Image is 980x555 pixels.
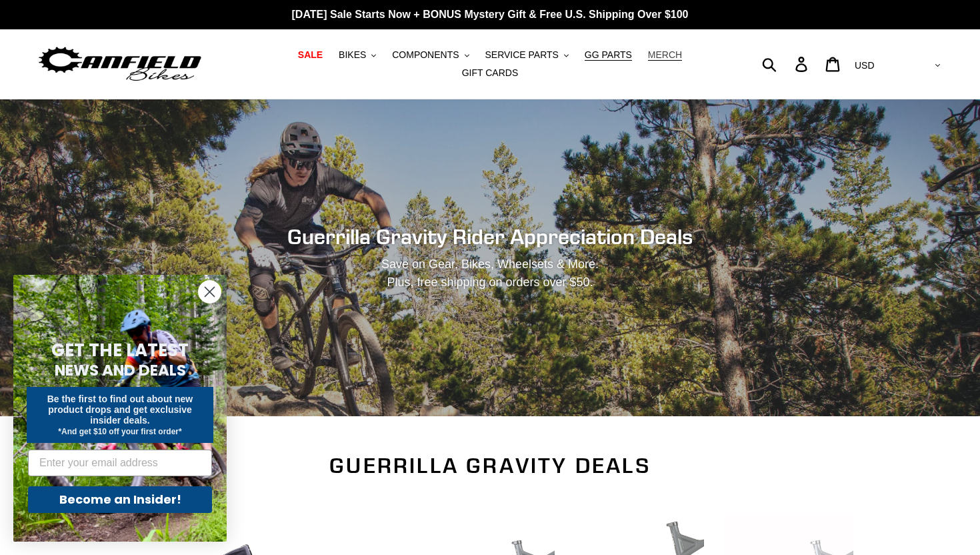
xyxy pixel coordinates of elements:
[55,360,186,381] span: NEWS AND DEALS
[298,49,323,61] span: SALE
[339,49,366,61] span: BIKES
[291,46,329,64] a: SALE
[485,49,558,61] span: SERVICE PARTS
[585,49,632,61] span: GG PARTS
[217,255,763,292] p: Save on Gear, Bikes, Wheelsets & More. Plus, free shipping on orders over $50.
[392,49,459,61] span: COMPONENTS
[478,46,575,64] button: SERVICE PARTS
[462,67,519,79] span: GIFT CARDS
[127,453,853,478] h2: Guerrilla Gravity Deals
[198,280,221,304] button: Close dialog
[28,486,212,513] button: Become an Insider!
[641,46,689,64] a: MERCH
[769,49,803,79] input: Search
[332,46,383,64] button: BIKES
[127,224,853,249] h2: Guerrilla Gravity Rider Appreciation Deals
[37,43,203,85] img: Canfield Bikes
[648,49,682,61] span: MERCH
[455,64,525,82] a: GIFT CARDS
[51,338,189,362] span: GET THE LATEST
[58,427,181,436] span: *And get $10 off your first order*
[578,46,639,64] a: GG PARTS
[385,46,475,64] button: COMPONENTS
[47,394,193,426] span: Be the first to find out about new product drops and get exclusive insider deals.
[28,450,212,476] input: Enter your email address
